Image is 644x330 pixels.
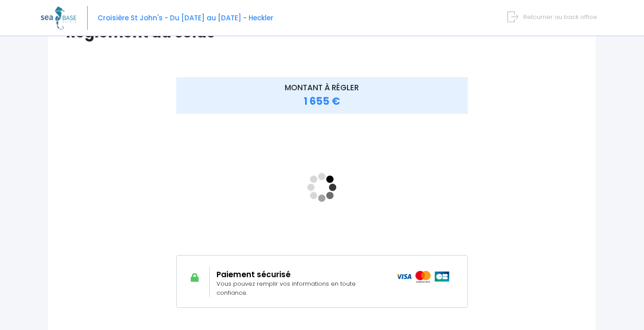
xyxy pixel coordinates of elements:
a: Retourner au back office [511,13,597,21]
span: MONTANT À RÉGLER [285,82,359,93]
span: Croisière St John's - Du [DATE] au [DATE] - Heckler [98,13,273,23]
span: Retourner au back office [523,13,597,21]
iframe: <!-- //required --> [176,120,468,255]
span: 1 655 € [304,94,340,108]
img: icons_paiement_securise@2x.png [396,271,450,283]
h2: Paiement sécurisé [216,270,383,279]
span: Vous pouvez remplir vos informations en toute confiance. [216,279,356,297]
h1: Règlement du solde [66,23,578,41]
